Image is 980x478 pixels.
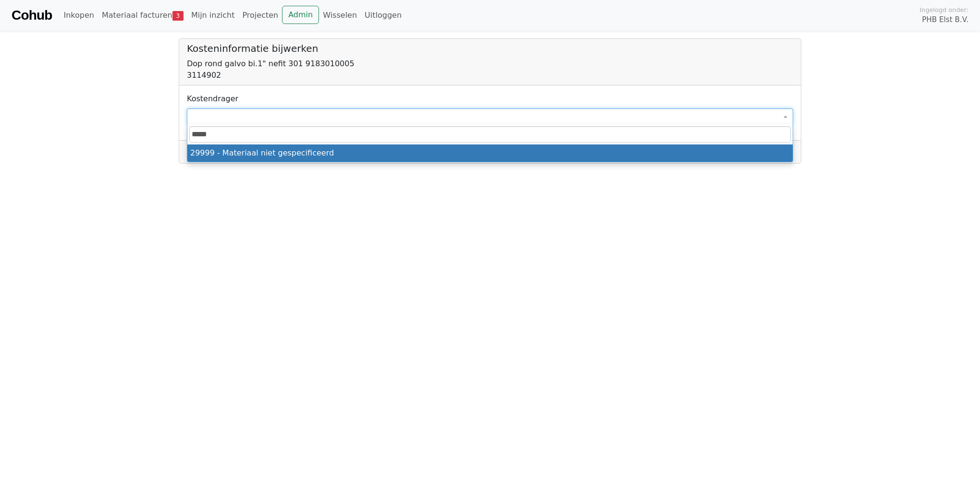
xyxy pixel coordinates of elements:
span: Ingelogd onder: [919,5,968,14]
a: Materiaal facturen3 [98,6,187,25]
h5: Kosteninformatie bijwerken [187,43,793,54]
li: 29999 - Materiaal niet gespecificeerd [187,144,793,162]
a: Projecten [238,6,282,25]
div: Dop rond galvo bi.1" nefit 301 9183010005 [187,58,793,70]
a: Mijn inzicht [187,6,239,25]
a: Wisselen [319,6,361,25]
a: Uitloggen [361,6,405,25]
label: Kostendrager [187,93,238,105]
span: PHB Elst B.V. [922,14,968,25]
a: Inkopen [60,6,98,25]
span: 3 [172,11,184,21]
a: Admin [282,6,319,24]
a: Cohub [12,4,52,27]
div: 3114902 [187,70,793,81]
